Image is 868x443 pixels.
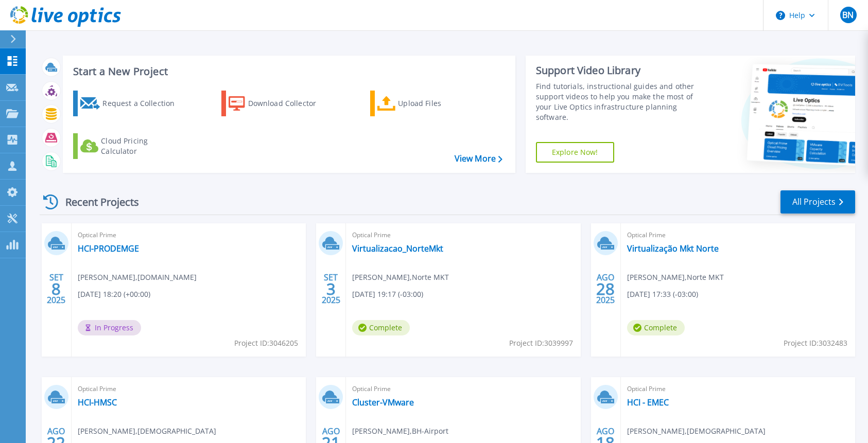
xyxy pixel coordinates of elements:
span: 8 [51,285,61,293]
a: Upload Files [370,91,485,116]
span: [PERSON_NAME] , Norte MKT [627,272,724,283]
span: [DATE] 18:20 (+00:00) [78,289,150,300]
div: AGO 2025 [596,270,615,308]
span: Complete [352,320,410,335]
a: Cluster-VMware [352,397,414,407]
span: Optical Prime [78,229,300,241]
span: [PERSON_NAME] , BH-Airport [352,426,448,437]
span: Optical Prime [352,383,574,395]
a: HCI-HMSC [78,397,117,407]
span: 3 [326,285,336,293]
span: [DATE] 17:33 (-03:00) [627,289,698,300]
a: All Projects [780,190,855,214]
div: Support Video Library [536,64,703,77]
span: Complete [627,320,685,335]
a: View More [455,154,502,164]
a: Request a Collection [73,91,188,116]
div: Find tutorials, instructional guides and other support videos to help you make the most of your L... [536,81,703,122]
a: Virtualização Mkt Norte [627,243,719,254]
div: Request a Collection [102,93,185,114]
div: Upload Files [398,93,480,114]
span: Optical Prime [627,383,849,395]
div: Recent Projects [40,189,153,215]
span: [PERSON_NAME] , Norte MKT [352,272,449,283]
span: In Progress [78,320,141,335]
a: Download Collector [221,91,336,116]
h3: Start a New Project [73,66,502,77]
span: [PERSON_NAME] , [DEMOGRAPHIC_DATA] [627,426,766,437]
div: Download Collector [248,93,331,114]
a: Explore Now! [536,142,614,163]
span: BN [842,11,854,19]
span: Project ID: 3032483 [784,338,847,349]
span: [DATE] 19:17 (-03:00) [352,289,423,300]
span: [PERSON_NAME] , [DOMAIN_NAME] [78,272,197,283]
a: Virtualizacao_NorteMkt [352,243,443,254]
a: HCI-PRODEMGE [78,243,139,254]
span: Optical Prime [78,383,300,395]
div: SET 2025 [46,270,66,308]
a: HCI - EMEC [627,397,669,407]
div: Cloud Pricing Calculator [101,136,183,156]
span: Optical Prime [627,229,849,241]
div: SET 2025 [321,270,341,308]
span: 28 [596,285,615,293]
span: [PERSON_NAME] , [DEMOGRAPHIC_DATA] [78,426,216,437]
span: Project ID: 3046205 [234,338,298,349]
a: Cloud Pricing Calculator [73,133,188,159]
span: Project ID: 3039997 [509,338,573,349]
span: Optical Prime [352,229,574,241]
